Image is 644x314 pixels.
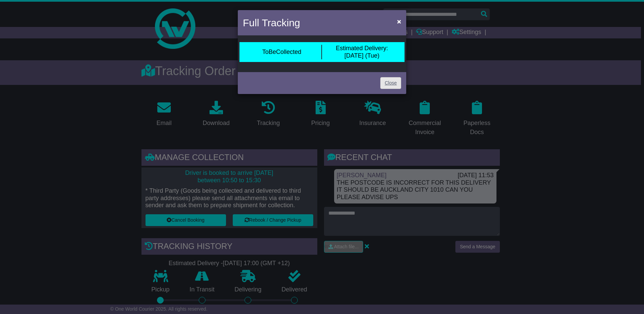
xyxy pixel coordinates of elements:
[380,77,401,89] a: Close
[336,45,388,52] span: Estimated Delivery:
[262,49,301,56] div: ToBeCollected
[397,18,401,25] span: ×
[394,14,405,28] button: Close
[243,15,300,30] h4: Full Tracking
[336,45,388,59] div: [DATE] (Tue)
